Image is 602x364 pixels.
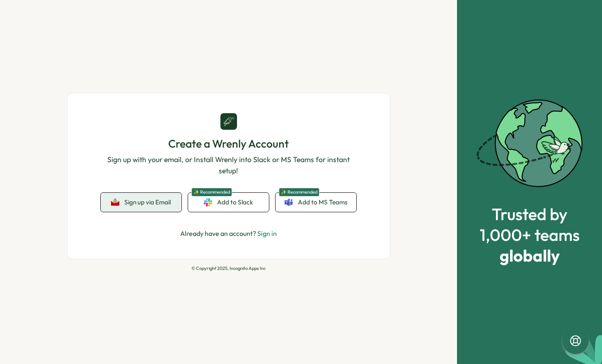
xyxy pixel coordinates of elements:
[276,193,356,212] a: ✨ RecommendedAdd to MS Teams
[188,193,269,212] a: ✨ RecommendedAdd to Slack
[298,198,348,207] span: Add to MS Teams
[67,266,390,271] p: © Copyright 2025, Incognito Apps Inc
[279,188,319,197] span: ✨ Recommended
[480,246,580,265] span: globally
[191,188,232,197] span: ✨ Recommended
[124,199,171,206] span: Sign up via Email
[257,229,277,238] a: Sign in
[480,226,580,244] span: 1,000+ teams
[180,228,277,239] p: Already have an account?
[101,193,181,212] button: Sign up via Email
[217,198,253,207] span: Add to Slack
[480,205,580,223] span: Trusted by
[101,136,357,151] h1: Create a Wrenly Account
[101,154,357,176] p: Sign up with your email, or Install Wrenly into Slack or MS Teams for instant setup!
